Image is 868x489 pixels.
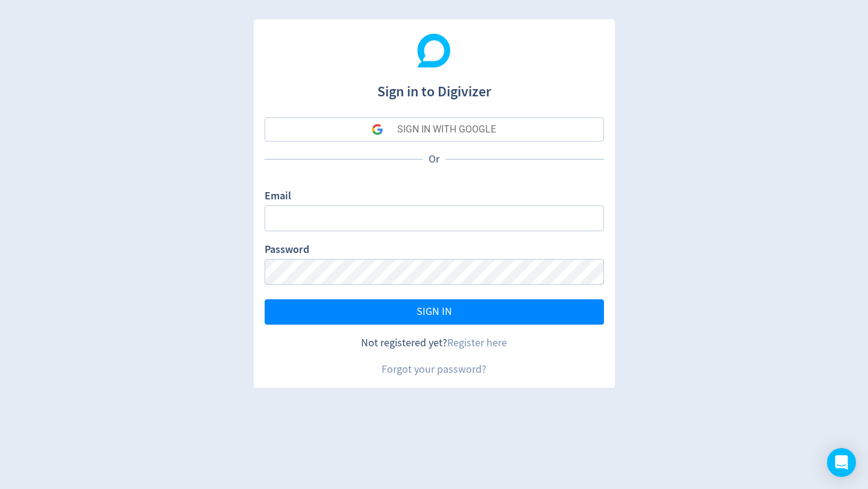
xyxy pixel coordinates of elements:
[265,71,604,102] h1: Sign in to Digivizer
[423,152,445,167] p: Or
[417,307,452,317] span: SIGN IN
[265,117,604,142] button: SIGN IN WITH GOOGLE
[827,448,856,477] div: Open Intercom Messenger
[397,117,496,142] div: SIGN IN WITH GOOGLE
[265,242,309,259] label: Password
[265,335,604,350] div: Not registered yet?
[265,299,604,325] button: SIGN IN
[265,188,291,205] label: Email
[382,363,486,376] a: Forgot your password?
[447,336,507,350] a: Register here
[417,34,451,67] img: Digivizer Logo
